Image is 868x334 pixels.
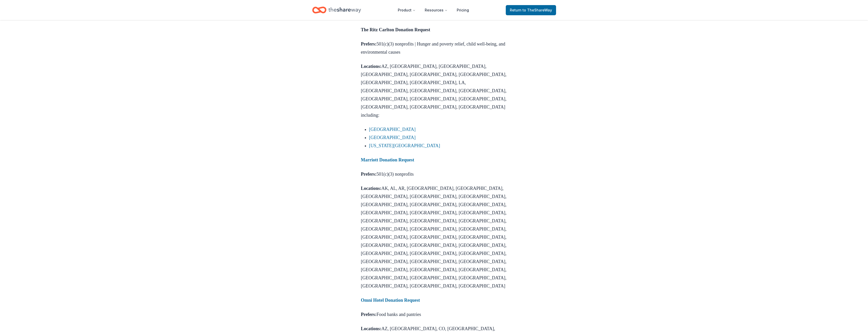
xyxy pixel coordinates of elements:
button: Resources [421,5,452,15]
a: [GEOGRAPHIC_DATA] [369,127,416,132]
a: Home [312,4,361,16]
strong: Locations: [361,326,382,331]
strong: Prefers: [361,172,377,177]
p: 501(c)(3) nonprofits | Hunger and poverty relief, child well-being, and environmental causes [361,40,507,56]
nav: Main [394,4,473,16]
strong: Locations: [361,64,382,69]
span: to TheShareWay [523,8,552,12]
span: Return [510,7,552,13]
a: Omni Hotel Donation Request [361,298,420,303]
a: Pricing [453,5,473,15]
p: Food banks and pantries [361,310,507,318]
p: AZ, [GEOGRAPHIC_DATA], [GEOGRAPHIC_DATA], [GEOGRAPHIC_DATA], [GEOGRAPHIC_DATA], [GEOGRAPHIC_DATA]... [361,62,507,119]
strong: Prefers: [361,41,377,47]
button: Product [394,5,420,15]
p: AK, AL, AR, [GEOGRAPHIC_DATA], [GEOGRAPHIC_DATA], [GEOGRAPHIC_DATA], [GEOGRAPHIC_DATA], [GEOGRAPH... [361,184,507,290]
a: [GEOGRAPHIC_DATA] [369,135,416,140]
a: [US_STATE][GEOGRAPHIC_DATA] [369,143,440,148]
p: 501(c)(3) nonprofits [361,170,507,178]
a: Marriott Donation Request [361,157,414,162]
strong: Locations: [361,186,382,191]
a: Returnto TheShareWay [506,5,556,15]
strong: Prefers: [361,312,377,317]
strong: The Ritz Carlton Donation Request [361,27,430,32]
